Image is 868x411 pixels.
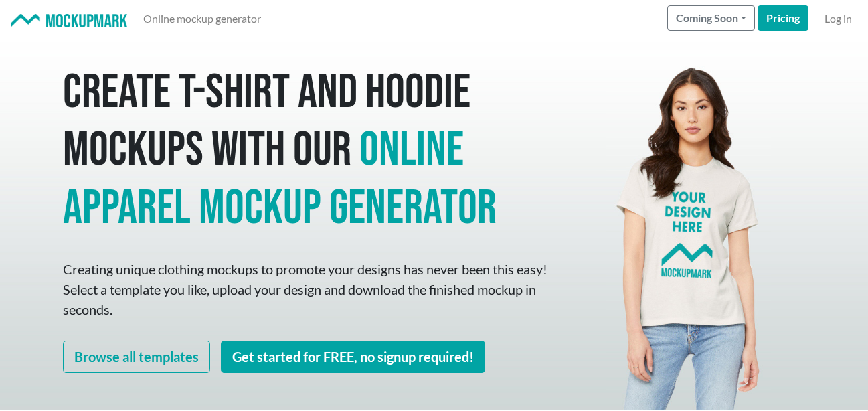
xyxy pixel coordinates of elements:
[606,37,772,410] img: Mockup Mark hero - your design here
[138,5,266,32] a: Online mockup generator
[221,341,485,373] a: Get started for FREE, no signup required!
[819,5,857,32] a: Log in
[63,121,497,237] span: online apparel mockup generator
[63,259,551,319] p: Creating unique clothing mockups to promote your designs has never been this easy! Select a templ...
[11,14,127,28] img: Mockup Mark
[667,5,755,31] button: Coming Soon
[63,64,551,238] h1: Create T-shirt and hoodie mockups with our
[63,341,210,373] a: Browse all templates
[758,5,808,31] a: Pricing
